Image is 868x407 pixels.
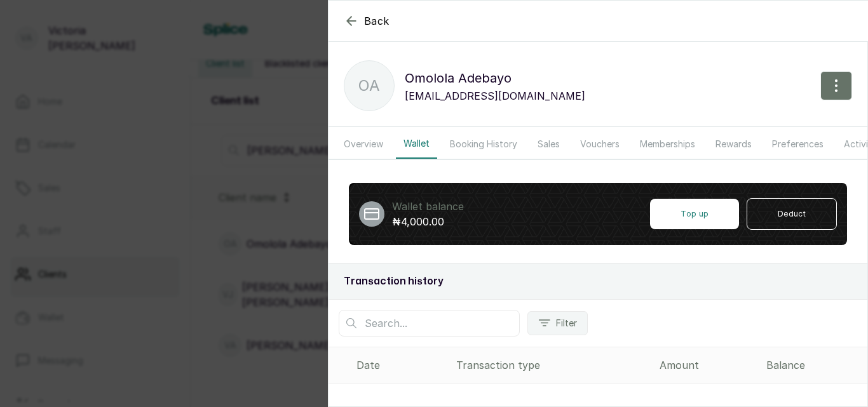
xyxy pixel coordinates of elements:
[396,130,437,159] button: Wallet
[527,311,588,335] button: Filter
[356,357,446,373] div: Date
[660,357,757,373] div: Amount
[764,130,831,159] button: Preferences
[336,130,391,159] button: Overview
[344,13,390,29] button: Back
[766,357,862,373] div: Balance
[556,317,577,330] span: Filter
[632,130,703,159] button: Memberships
[392,214,464,229] p: ₦4,000.00
[456,357,649,373] div: Transaction type
[573,130,627,159] button: Vouchers
[650,199,739,229] button: Top up
[392,199,464,214] p: Wallet balance
[708,130,759,159] button: Rewards
[442,130,525,159] button: Booking History
[530,130,567,159] button: Sales
[405,88,585,103] p: [EMAIL_ADDRESS][DOMAIN_NAME]
[405,68,585,88] p: Omolola Adebayo
[344,274,852,289] h2: Transaction history
[358,74,380,97] p: OA
[747,198,837,230] button: Deduct
[364,13,390,29] span: Back
[339,310,520,337] input: Search...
